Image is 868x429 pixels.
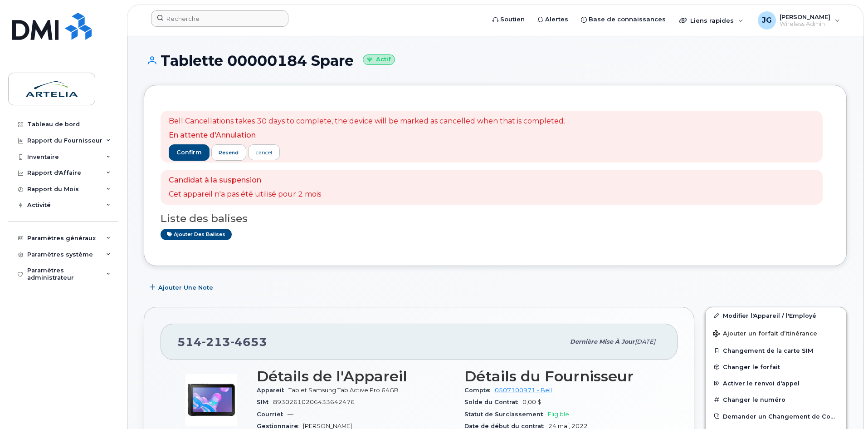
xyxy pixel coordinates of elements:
button: confirm [169,144,210,161]
span: Courriel [257,411,288,418]
span: resend [219,149,239,156]
h1: Tablette 00000184 Spare [144,53,847,69]
div: cancel [256,148,272,157]
a: Ajouter des balises [161,229,232,240]
span: Tablet Samsung Tab Active Pro 64GB [288,387,399,394]
span: [DATE] [635,338,655,345]
span: 0,00 $ [522,399,541,405]
span: Statut de Surclassement [464,411,548,418]
button: Changer le forfait [706,359,846,375]
span: Changer le forfait [723,364,780,370]
span: Ajouter une Note [158,283,213,292]
span: Activer le renvoi d'appel [723,380,800,387]
span: Compte [464,387,495,394]
p: En attente d'Annulation [169,130,565,141]
h3: Détails du Fournisseur [464,368,661,385]
span: confirm [176,148,202,157]
span: Appareil [257,387,288,394]
span: 514 [177,335,267,349]
button: Activer le renvoi d'appel [706,375,846,391]
button: resend [211,144,247,161]
span: Dernière mise à jour [570,338,635,345]
span: 213 [202,335,230,349]
span: 89302610206433642476 [273,399,355,405]
small: Actif [363,54,395,65]
button: Changer le numéro [706,391,846,408]
span: Eligible [548,411,569,418]
button: Ajouter une Note [144,280,221,296]
span: — [288,411,293,418]
span: 4653 [230,335,267,349]
a: 0507100971 - Bell [495,387,552,394]
a: cancel [248,144,280,160]
h3: Détails de l'Appareil [257,368,454,385]
span: Solde du Contrat [464,399,522,405]
img: image20231002-3703462-twfi5z.jpeg [184,373,239,427]
button: Demander un Changement de Compte [706,408,846,424]
button: Ajouter un forfait d’itinérance [706,324,846,342]
button: Changement de la carte SIM [706,342,846,359]
h3: Liste des balises [161,213,830,224]
span: SIM [257,399,273,405]
p: Candidat à la suspension [169,175,321,186]
span: Ajouter un forfait d’itinérance [713,330,817,339]
p: Cet appareil n'a pas été utilisé pour 2 mois [169,189,321,200]
a: Modifier l'Appareil / l'Employé [706,307,846,324]
p: Bell Cancellations takes 30 days to complete, the device will be marked as cancelled when that is... [169,116,565,127]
